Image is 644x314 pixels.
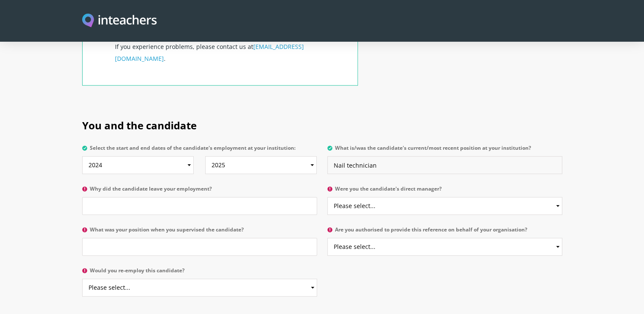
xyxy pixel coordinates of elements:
[327,145,562,156] label: What is/was the candidate's current/most recent position at your institution?
[82,14,157,29] img: Inteachers
[82,145,317,156] label: Select the start and end dates of the candidate's employment at your institution:
[82,268,317,279] label: Would you re-employ this candidate?
[82,118,197,132] span: You and the candidate
[327,186,562,197] label: Were you the candidate's direct manager?
[82,14,157,29] a: Visit this site's homepage
[82,227,317,238] label: What was your position when you supervised the candidate?
[327,227,562,238] label: Are you authorised to provide this reference on behalf of your organisation?
[82,186,317,197] label: Why did the candidate leave your employment?
[115,2,347,85] p: If you navigate away from this form before submitting it, anything you have typed in will be lost...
